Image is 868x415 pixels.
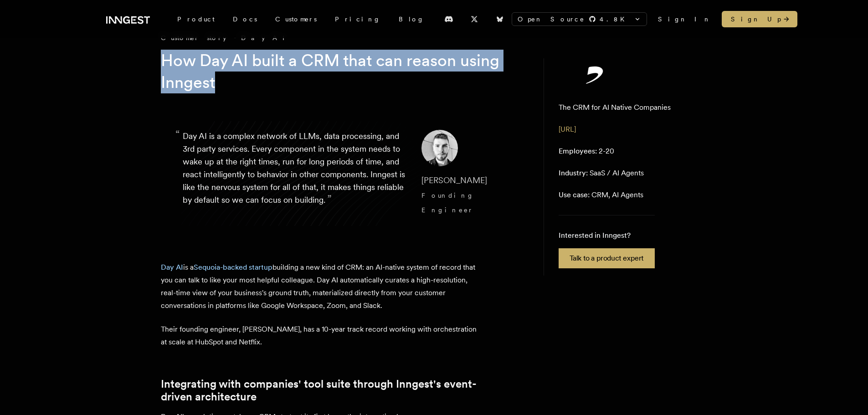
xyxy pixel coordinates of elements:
h1: How Day AI built a CRM that can reason using Inngest [161,50,511,93]
span: Use case: [559,190,590,199]
span: Founding Engineer [421,192,474,214]
p: CRM, AI Agents [559,190,643,200]
p: The CRM for AI Native Companies [559,102,671,113]
a: Blog [390,11,433,27]
p: Interested in Inngest? [559,230,655,241]
p: Their founding engineer, [PERSON_NAME], has a 10-year track record working with orchestration at ... [161,323,480,348]
div: Product [168,11,224,27]
a: Sign In [658,15,711,24]
a: Docs [224,11,266,27]
p: Day AI is a complex network of LLMs, data processing, and 3rd party services. Every component in ... [183,130,407,217]
a: Discord [439,12,459,26]
p: SaaS / AI Agents [559,168,644,179]
a: Integrating with companies' tool suite through Inngest's event-driven architecture [161,378,480,403]
span: Employees: [559,147,597,155]
a: Sign Up [722,11,797,27]
a: [URL] [559,125,576,133]
a: Day AI [161,263,183,272]
a: X [464,12,484,26]
a: Talk to a product expert [559,248,655,268]
a: Customers [266,11,326,27]
a: Bluesky [490,12,510,26]
a: Sequoia-backed startup [194,263,272,272]
span: [PERSON_NAME] [421,175,487,185]
img: Day AI's logo [559,66,632,84]
a: Pricing [326,11,390,27]
span: ” [327,192,332,205]
p: 2-20 [559,146,614,157]
p: is a building a new kind of CRM: an AI-native system of record that you can talk to like your mos... [161,261,480,312]
span: Industry: [559,169,588,177]
span: “ [175,132,180,137]
span: Open Source [518,15,585,24]
span: 4.8 K [600,15,630,24]
img: Image of Erik Munson [421,130,458,166]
